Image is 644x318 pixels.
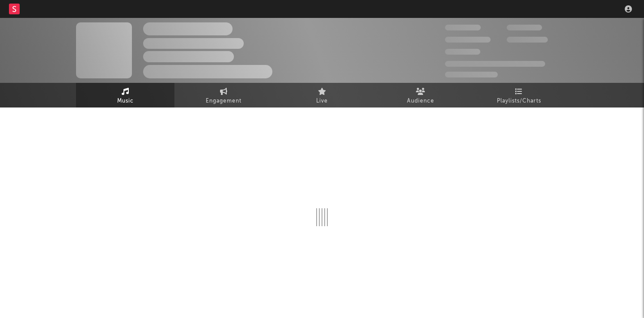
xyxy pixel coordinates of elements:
span: Playlists/Charts [497,96,541,107]
span: 100,000 [507,25,542,30]
a: Engagement [174,83,273,107]
span: 300,000 [445,25,481,30]
a: Playlists/Charts [470,83,568,107]
span: Audience [407,96,434,107]
span: Live [316,96,328,107]
span: 50,000,000 Monthly Listeners [445,61,545,67]
a: Music [76,83,174,107]
span: 50,000,000 [445,37,491,43]
span: 1,000,000 [507,37,548,43]
a: Audience [371,83,470,107]
span: Jump Score: 85.0 [445,72,498,77]
span: Engagement [206,96,241,107]
span: Music [117,96,134,107]
a: Live [273,83,371,107]
span: 100,000 [445,49,480,55]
